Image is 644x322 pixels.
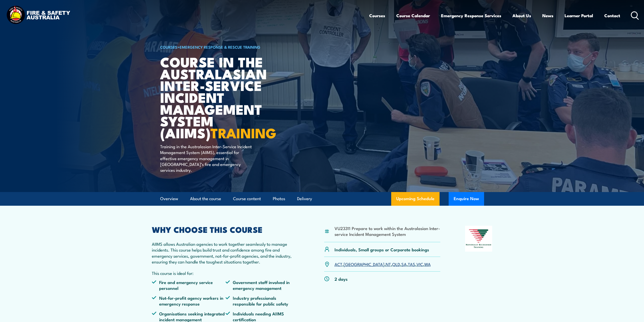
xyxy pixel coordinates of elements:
h1: Course in the Australasian Inter-service Incident Management System (AIIMS) [160,56,285,139]
button: Enquire Now [449,192,484,206]
strong: TRAINING [211,122,276,143]
a: Photos [273,192,285,205]
li: VU23311 Prepare to work within the Australasian Inter-service Incident Management System [335,225,441,237]
a: About Us [512,9,531,22]
p: Individuals, Small groups or Corporate bookings [335,247,429,252]
a: Emergency Response Services [441,9,501,22]
a: Courses [369,9,385,22]
a: WA [424,261,431,267]
a: QLD [392,261,400,267]
a: NT [386,261,391,267]
a: ACT [335,261,342,267]
h6: > [160,44,285,50]
a: TAS [408,261,415,267]
a: Learner Portal [565,9,593,22]
a: COURSES [160,44,177,50]
p: This course is ideal for: [152,270,300,276]
a: News [542,9,553,22]
li: Industry professionals responsible for public safety [225,295,299,307]
h2: WHY CHOOSE THIS COURSE [152,226,300,233]
a: About the course [190,192,221,205]
a: VIC [417,261,423,267]
a: Emergency Response & Rescue Training [180,44,260,50]
a: Course Calendar [396,9,430,22]
p: AIIMS allows Australian agencies to work together seamlessly to manage incidents. This course hel... [152,241,300,265]
a: Upcoming Schedule [391,192,440,206]
li: Fire and emergency service personnel [152,279,226,291]
p: 2 days [335,276,348,282]
a: Course content [233,192,261,205]
a: [GEOGRAPHIC_DATA] [344,261,384,267]
li: Government staff involved in emergency management [225,279,299,291]
p: Training in the Australasian Inter-Service Incident Management System (AIIMS), essential for effe... [160,143,253,173]
a: Overview [160,192,178,205]
a: SA [401,261,407,267]
li: Not-for-profit agency workers in emergency response [152,295,226,307]
a: Delivery [297,192,312,205]
p: , , , , , , , [335,261,431,267]
a: Contact [604,9,620,22]
img: Nationally Recognised Training logo. [465,226,492,252]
